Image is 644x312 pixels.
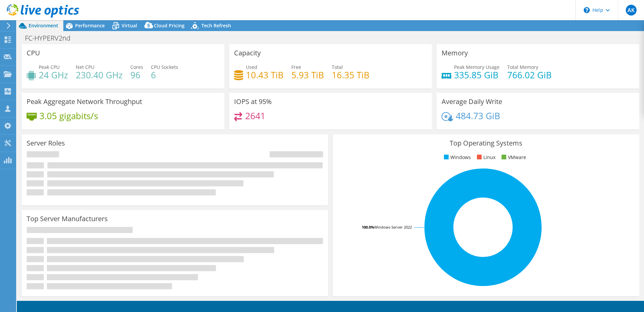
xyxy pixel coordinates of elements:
h3: CPU [27,49,40,57]
h4: 2641 [245,112,265,120]
span: Total Memory [507,64,538,70]
span: Virtual [122,22,137,29]
span: Total [332,64,343,70]
h4: 230.40 GHz [76,71,123,79]
li: VMware [500,154,526,161]
h3: Top Operating Systems [338,139,634,147]
h4: 24 GHz [39,71,68,79]
span: Free [291,64,301,70]
h3: Memory [442,49,468,57]
h4: 16.35 TiB [332,71,369,79]
h4: 3.05 gigabits/s [39,112,98,120]
span: Net CPU [76,64,94,70]
h3: IOPS at 95% [234,98,272,105]
h4: 96 [130,71,143,79]
span: Performance [75,22,105,29]
tspan: Windows Server 2022 [374,225,412,230]
span: Used [246,64,257,70]
h3: Average Daily Write [442,98,502,105]
tspan: 100.0% [362,225,374,230]
span: Cores [130,64,143,70]
span: Peak Memory Usage [454,64,500,70]
h4: 766.02 GiB [507,71,552,79]
li: Linux [475,154,495,161]
span: Cloud Pricing [154,22,185,29]
h3: Capacity [234,49,261,57]
svg: \n [584,7,590,13]
h4: 5.93 TiB [291,71,324,79]
span: CPU Sockets [151,64,178,70]
h3: Top Server Manufacturers [27,215,108,223]
h3: Server Roles [27,139,65,147]
h4: 484.73 GiB [456,112,500,120]
span: Tech Refresh [201,22,231,29]
h4: 335.85 GiB [454,71,500,79]
span: Peak CPU [39,64,60,70]
h1: FC-HYPERV2nd [22,34,81,42]
h4: 6 [151,71,178,79]
h4: 10.43 TiB [246,71,284,79]
span: AK [626,5,637,16]
span: Environment [29,22,58,29]
li: Windows [442,154,471,161]
h3: Peak Aggregate Network Throughput [27,98,142,105]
